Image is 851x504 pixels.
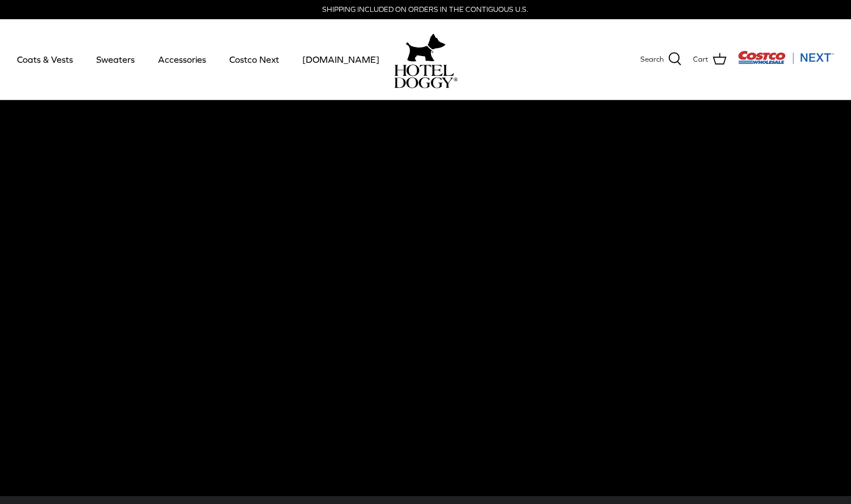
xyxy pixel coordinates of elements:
img: hoteldoggycom [394,64,457,88]
a: Search [640,52,682,67]
img: Costco Next [738,50,834,64]
a: Costco Next [219,40,289,79]
a: Sweaters [86,40,145,79]
a: [DOMAIN_NAME] [292,40,390,79]
span: Search [640,54,664,66]
a: Coats & Vests [7,40,83,79]
a: Cart [693,52,726,67]
a: hoteldoggy.com hoteldoggycom [394,31,457,88]
img: hoteldoggy.com [406,31,446,64]
a: Visit Costco Next [738,58,834,66]
span: Cart [693,54,708,66]
a: Accessories [148,40,216,79]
